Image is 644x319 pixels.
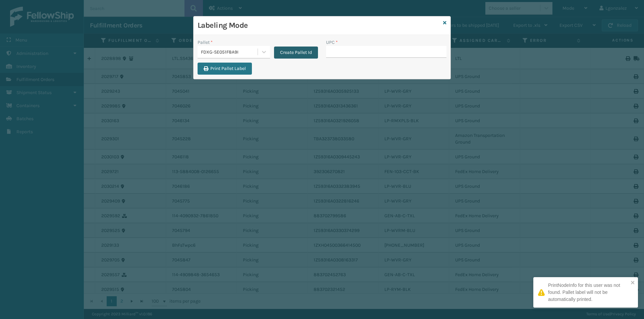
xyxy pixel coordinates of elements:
div: FDXG-SE051F8A9I [201,49,258,56]
button: Print Pallet Label [198,63,252,75]
button: close [631,280,635,286]
div: PrintNodeInfo for this user was not found. Pallet label will not be automatically printed. [548,282,629,303]
label: Pallet [198,39,213,46]
button: Create Pallet Id [274,47,318,59]
h3: Labeling Mode [198,20,440,30]
label: UPC [326,39,338,46]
